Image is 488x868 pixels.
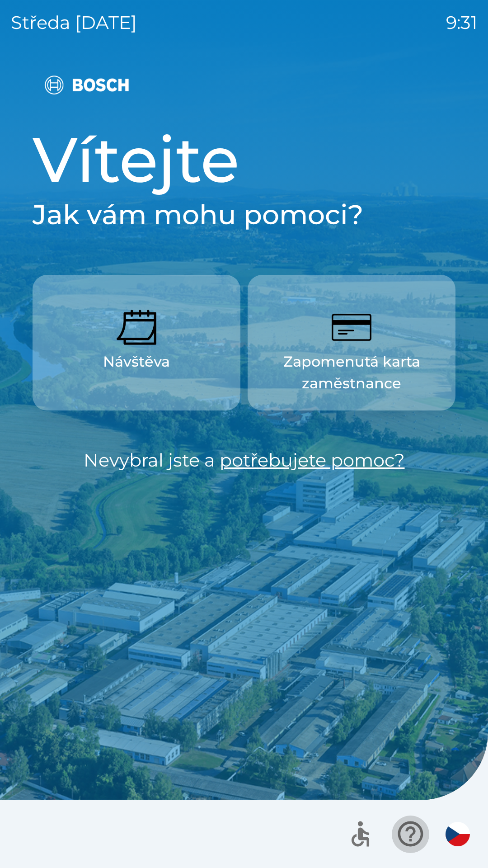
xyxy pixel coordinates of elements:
[33,63,455,107] img: Logo
[446,9,477,36] p: 9:31
[446,822,470,846] img: cs flag
[33,121,455,198] h1: Vítejte
[332,307,371,347] img: f2b5d795-3c69-4078-80bc-3e53fdb01545.png
[269,351,434,394] p: Zapomenutá karta zaměstnance
[103,351,170,373] p: Návštěva
[33,275,240,410] button: Návštěva
[117,307,156,347] img: 2946c4b1-c7a1-4266-b3c7-dc6eede5173e.png
[33,198,455,231] h2: Jak vám mohu pomoci?
[33,447,455,474] p: Nevybral jste a
[220,449,405,471] a: potřebujete pomoc?
[248,275,455,410] button: Zapomenutá karta zaměstnance
[11,9,137,36] p: středa [DATE]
